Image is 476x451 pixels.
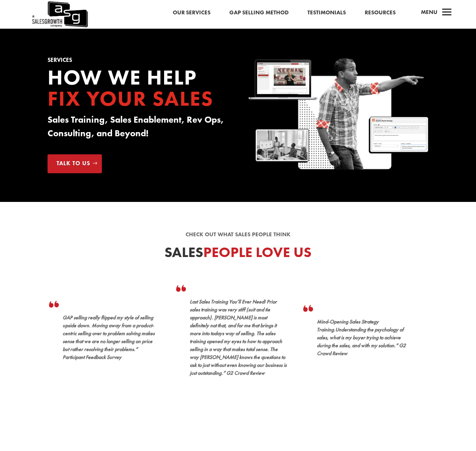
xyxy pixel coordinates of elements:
[203,243,312,261] span: People Love Us
[48,57,227,67] h1: Services
[317,326,406,357] span: Understanding the psychology of sales, what is my buyer trying to achieve during the sales, and w...
[249,57,428,172] img: Sales Growth Keenan
[63,314,155,360] span: GAP selling really flipped my style of selling upside down. Moving away from a product-centric se...
[190,298,287,382] p: Last Sales Training You’ll Ever Need! Prior sales training was very stiff (suit and tie approach)...
[48,154,101,173] a: Talk to Us
[439,5,455,20] span: a
[173,8,210,18] a: Our Services
[48,85,213,112] span: Fix your Sales
[307,8,346,18] a: Testimonials
[240,401,246,407] button: slick-slide-0-3
[365,8,396,18] a: Resources
[259,401,264,407] button: slick-slide-0-5
[48,230,428,239] p: Check out what sales people think
[229,8,289,18] a: Gap Selling Method
[230,401,236,407] button: slick-slide-0-2
[317,318,414,363] p: Mind-Opening Sales Strategy Training.
[421,8,438,16] span: Menu
[48,67,227,113] h2: How we Help
[221,401,227,407] button: slick-slide-0-1
[48,245,428,263] h2: Sales
[48,113,227,144] h3: Sales Training, Sales Enablement, Rev Ops, Consulting, and Beyond!
[212,401,217,407] button: slick-slide-0-0
[249,401,255,407] button: slick-slide-0-4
